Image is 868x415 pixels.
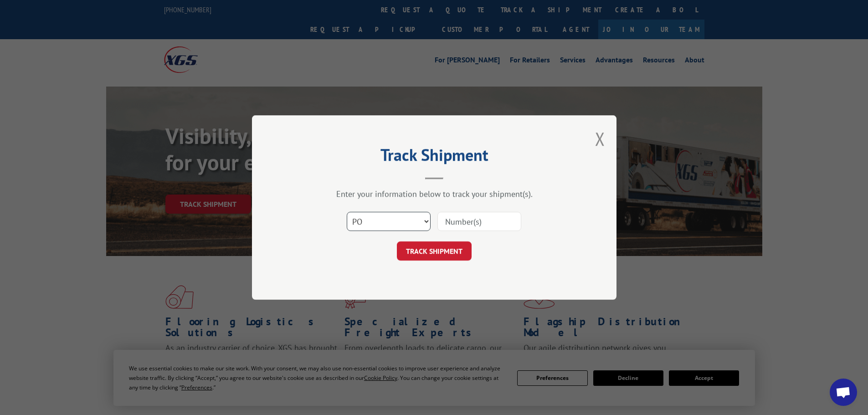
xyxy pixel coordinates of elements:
button: TRACK SHIPMENT [397,241,472,261]
input: Number(s) [437,212,521,231]
h2: Track Shipment [298,149,571,166]
div: Open chat [830,379,857,406]
div: Enter your information below to track your shipment(s). [298,189,571,199]
button: Close modal [595,127,605,151]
